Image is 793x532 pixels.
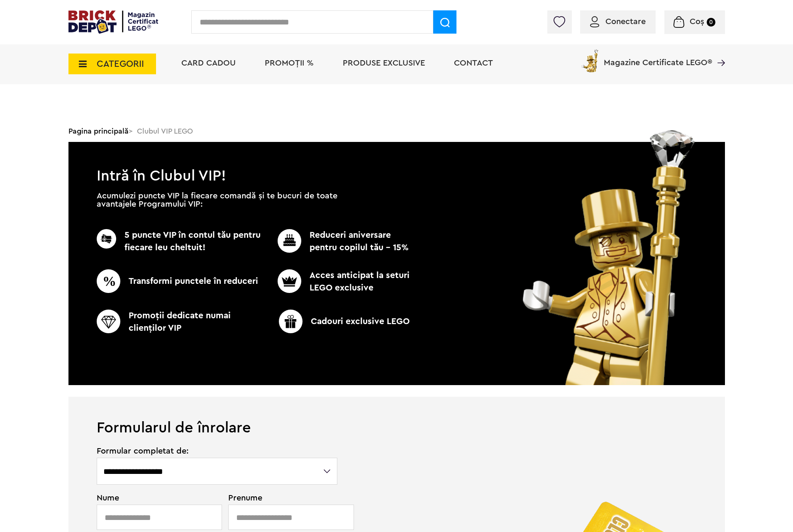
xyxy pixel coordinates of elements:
a: Magazine Certificate LEGO® [712,48,725,56]
small: 0 [707,18,715,27]
a: Card Cadou [181,59,236,67]
span: Magazine Certificate LEGO® [604,48,712,67]
a: Contact [454,59,493,67]
p: Reduceri aniversare pentru copilul tău - 15% [264,229,412,254]
span: Formular completat de: [97,447,339,455]
img: CC_BD_Green_chek_mark [279,310,303,333]
span: CATEGORII [97,59,144,68]
img: CC_BD_Green_chek_mark [97,269,120,293]
span: Coș [690,17,704,26]
h1: Formularul de înrolare [68,397,725,435]
span: Conectare [605,17,646,26]
span: Nume [97,494,218,502]
img: CC_BD_Green_chek_mark [278,229,301,253]
span: Prenume [228,494,339,502]
img: CC_BD_Green_chek_mark [278,269,301,293]
p: Transformi punctele în reduceri [97,269,264,293]
p: Acumulezi puncte VIP la fiecare comandă și te bucuri de toate avantajele Programului VIP: [97,192,337,208]
p: Promoţii dedicate numai clienţilor VIP [97,310,264,334]
a: Pagina principală [68,127,129,135]
p: Acces anticipat la seturi LEGO exclusive [264,269,412,294]
img: CC_BD_Green_chek_mark [97,229,116,249]
a: Produse exclusive [343,59,425,67]
p: 5 puncte VIP în contul tău pentru fiecare leu cheltuit! [97,229,264,254]
img: CC_BD_Green_chek_mark [97,310,120,333]
img: vip_page_image [511,130,708,385]
a: Conectare [590,17,646,26]
h1: Intră în Clubul VIP! [68,142,725,180]
div: > Clubul VIP LEGO [68,120,725,142]
a: PROMOȚII % [265,59,314,67]
p: Cadouri exclusive LEGO [261,310,428,333]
